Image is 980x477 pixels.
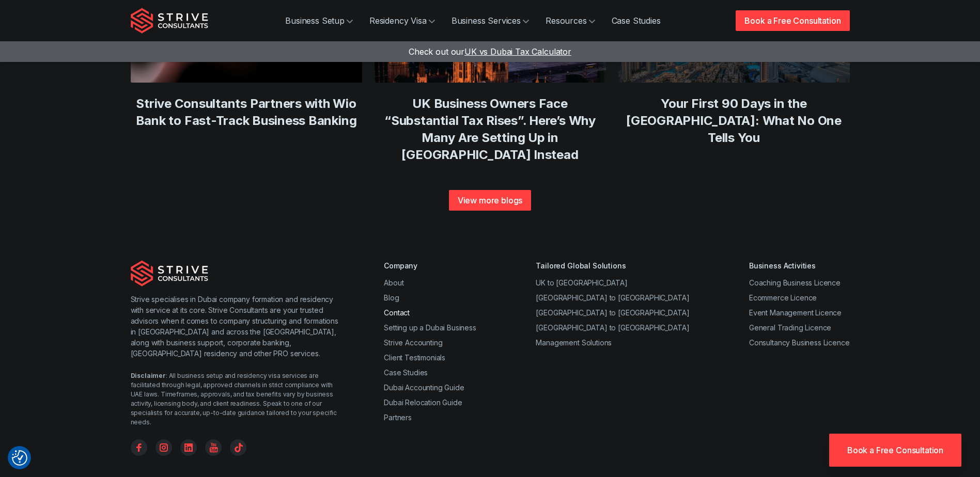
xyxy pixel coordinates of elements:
a: Dubai Accounting Guide [384,383,464,392]
a: YouTube [205,439,222,456]
a: Your First 90 Days in the [GEOGRAPHIC_DATA]: What No One Tells You [626,96,842,145]
a: Residency Visa [361,10,443,31]
p: Strive specialises in Dubai company formation and residency with service at its core. Strive Cons... [131,294,343,359]
a: Strive Accounting [384,338,442,347]
a: Event Management Licence [749,308,842,317]
a: Case Studies [603,10,669,31]
a: Case Studies [384,368,428,377]
a: Management Solutions [536,338,612,347]
img: Strive Consultants [131,8,208,34]
a: Dubai Relocation Guide [384,398,462,407]
a: UK to [GEOGRAPHIC_DATA] [536,278,627,287]
a: Linkedin [180,439,197,456]
a: Facebook [131,439,147,456]
a: General Trading Licence [749,323,831,332]
a: Blog [384,293,399,302]
button: Consent Preferences [12,450,27,466]
div: Business Activities [749,260,850,271]
a: [GEOGRAPHIC_DATA] to [GEOGRAPHIC_DATA] [536,293,689,302]
a: Resources [537,10,603,31]
a: Setting up a Dubai Business [384,323,476,332]
div: Tailored Global Solutions [536,260,689,271]
a: Consultancy Business Licence [749,338,850,347]
a: View more blogs [449,190,532,211]
a: Coaching Business Licence [749,278,841,287]
div: : All business setup and residency visa services are facilitated through legal, approved channels... [131,371,343,427]
img: Revisit consent button [12,450,27,466]
a: [GEOGRAPHIC_DATA] to [GEOGRAPHIC_DATA] [536,323,689,332]
a: Contact [384,308,410,317]
img: Strive Consultants [131,260,208,286]
a: About [384,278,403,287]
a: Ecommerce Licence [749,293,817,302]
a: Book a Free Consultation [829,434,961,467]
a: Business Services [443,10,537,31]
a: TikTok [230,439,246,456]
a: Business Setup [277,10,361,31]
a: Partners [384,413,412,422]
a: UK Business Owners Face “Substantial Tax Rises”. Here’s Why Many Are Setting Up in [GEOGRAPHIC_DA... [384,96,596,162]
a: Book a Free Consultation [736,10,849,31]
div: Company [384,260,476,271]
strong: Disclaimer [131,372,166,379]
a: Client Testimonials [384,353,445,362]
a: Instagram [155,439,172,456]
span: UK vs Dubai Tax Calculator [464,46,571,57]
a: Check out ourUK vs Dubai Tax Calculator [409,46,571,57]
a: [GEOGRAPHIC_DATA] to [GEOGRAPHIC_DATA] [536,308,689,317]
a: Strive Consultants Partners with Wio Bank to Fast-Track Business Banking [136,96,357,128]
